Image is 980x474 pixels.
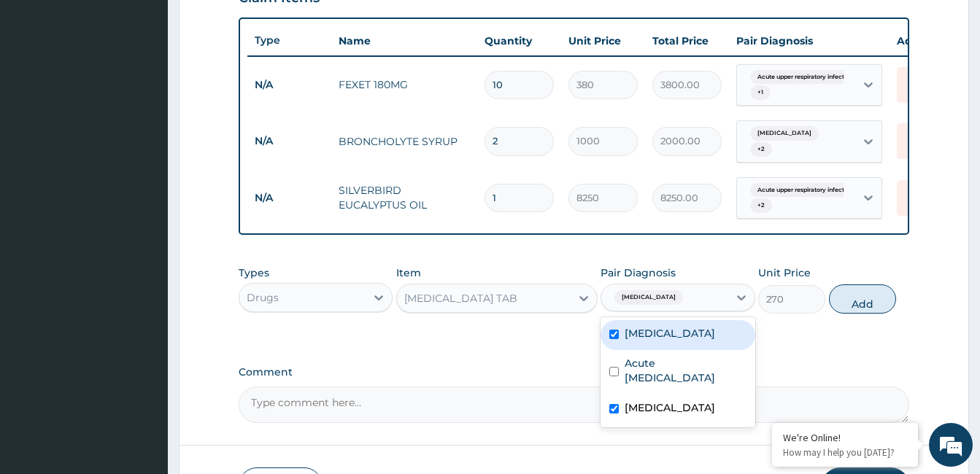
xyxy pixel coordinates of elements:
[829,284,896,314] button: Add
[625,400,715,415] label: [MEDICAL_DATA]
[561,26,645,55] th: Unit Price
[27,73,59,109] img: d_794563401_company_1708531726252_794563401
[76,82,245,101] div: Chat with us now
[729,26,890,55] th: Pair Diagnosis
[247,27,331,54] th: Type
[247,290,279,305] div: Drugs
[404,291,517,306] div: [MEDICAL_DATA] TAB
[750,198,772,213] span: + 2
[750,183,856,198] span: Acute upper respiratory infect...
[750,126,819,141] span: [MEDICAL_DATA]
[614,290,683,305] span: [MEDICAL_DATA]
[7,318,278,369] textarea: Type your message and hit 'Enter'
[750,70,856,85] span: Acute upper respiratory infect...
[247,184,331,211] td: N/A
[331,127,477,156] td: BRONCHOLYTE SYRUP
[247,128,331,155] td: N/A
[625,326,715,341] label: [MEDICAL_DATA]
[331,70,477,99] td: FEXET 180MG
[396,265,421,280] label: Item
[85,144,201,291] span: We're online!
[331,176,477,219] td: SILVERBIRD EUCALYPTUS OIL
[750,85,771,100] span: + 1
[247,71,331,98] td: N/A
[758,265,811,280] label: Unit Price
[331,26,477,55] th: Name
[239,366,909,378] label: Comment
[239,267,269,279] label: Types
[783,431,907,444] div: We're Online!
[625,356,746,385] label: Acute [MEDICAL_DATA]
[601,265,676,280] label: Pair Diagnosis
[645,26,729,55] th: Total Price
[750,142,772,157] span: + 2
[890,26,962,55] th: Actions
[783,446,907,459] p: How may I help you today?
[477,26,561,55] th: Quantity
[239,7,274,42] div: Minimize live chat window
